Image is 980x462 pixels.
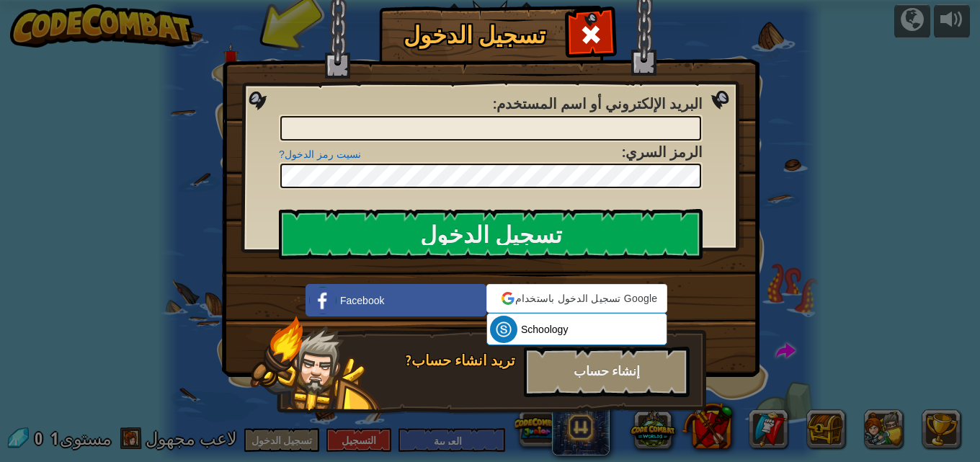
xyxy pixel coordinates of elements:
[371,350,515,371] div: تريد انشاء حساب?
[496,94,703,113] span: البريد الإلكتروني أو اسم المستخدم
[340,293,384,308] span: Facebook
[490,316,517,343] img: schoology.png
[625,142,703,161] span: الرمز السري
[279,209,703,259] input: تسجيل الدخول
[514,291,658,306] span: تسجيل الدخول باستخدام Google
[279,148,361,160] a: نسيت رمز الدخول?
[521,322,568,337] span: Schoology
[486,284,667,313] div: تسجيل الدخول باستخدام Google
[622,142,703,163] label: :
[524,347,690,397] div: إنشاء حساب
[309,287,337,314] img: facebook_small.png
[493,94,703,115] label: :
[383,22,566,48] h1: تسجيل الدخول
